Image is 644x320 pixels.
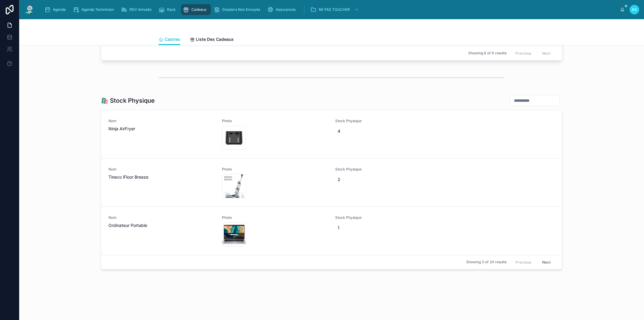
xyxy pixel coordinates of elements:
a: Rack [157,4,180,15]
span: Ninja AirFryer [108,126,215,132]
span: Liste Des Cadeaux [196,36,234,42]
span: AC [632,7,637,12]
span: Nom [108,167,215,172]
span: 2 [338,177,439,183]
span: 1 [338,225,439,231]
a: Liste Des Cadeaux [190,34,234,46]
span: Stock Physique [335,167,442,172]
a: NE PAS TOUCHER [308,4,362,15]
span: Photo [222,167,328,172]
span: Photo [222,119,328,123]
span: Showing 6 of 6 results [468,51,506,56]
span: 4 [338,128,439,134]
span: Cadeaux [191,7,207,12]
img: App logo [24,5,35,14]
span: NE PAS TOUCHER [319,7,350,12]
span: RDV Annulés [129,7,151,12]
span: Castres [165,36,180,42]
div: scrollable content [40,3,620,16]
a: RDV Annulés [119,4,156,15]
span: Rack [167,7,176,12]
span: Nom [108,215,215,220]
span: Photo [222,215,328,220]
span: Assurances [276,7,296,12]
span: Agenda Technicien [81,7,114,12]
a: Agenda [43,4,70,15]
a: Cadeaux [181,4,211,15]
span: Nom [108,119,215,123]
h1: 🛍️ Stock Physique [101,96,155,105]
span: Stock Physique [335,215,442,220]
span: Showing 3 of 24 results [466,260,506,264]
a: Assurances [266,4,300,15]
a: Castres [159,34,180,45]
span: Agenda [53,7,66,12]
span: Ordinateur Portable [108,222,215,228]
button: Next [538,258,555,267]
span: Dossiers Non Envoyés [222,7,260,12]
a: Agenda Technicien [71,4,118,15]
span: Stock Physique [335,119,442,123]
a: Dossiers Non Envoyés [212,4,264,15]
span: Tineco iFloor Breeze [108,174,215,180]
